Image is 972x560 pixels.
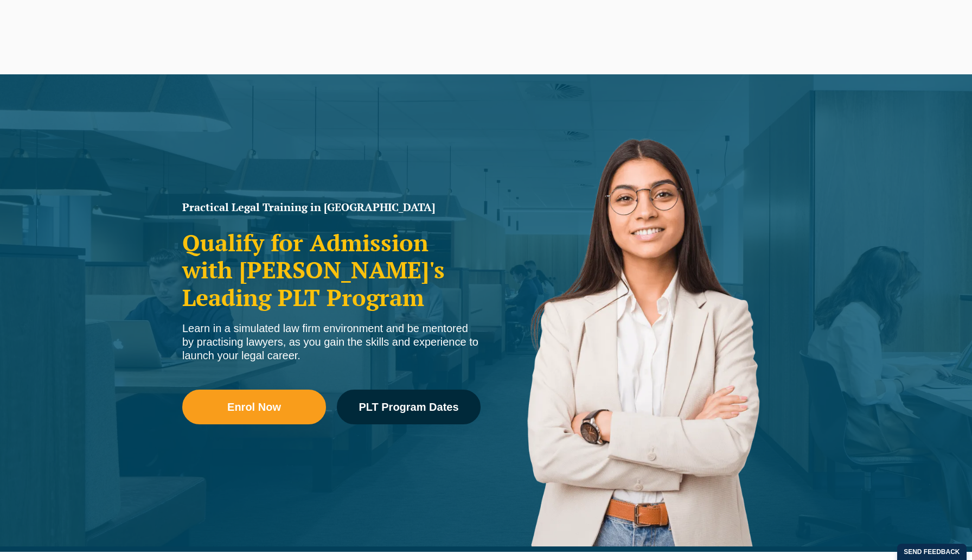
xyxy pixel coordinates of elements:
[359,402,458,412] span: PLT Program Dates
[182,202,481,213] h1: Practical Legal Training in [GEOGRAPHIC_DATA]
[227,402,281,412] span: Enrol Now
[337,390,481,424] a: PLT Program Dates
[182,390,326,424] a: Enrol Now
[182,229,481,311] h2: Qualify for Admission with [PERSON_NAME]'s Leading PLT Program
[182,322,481,362] div: Learn in a simulated law firm environment and be mentored by practising lawyers, as you gain the ...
